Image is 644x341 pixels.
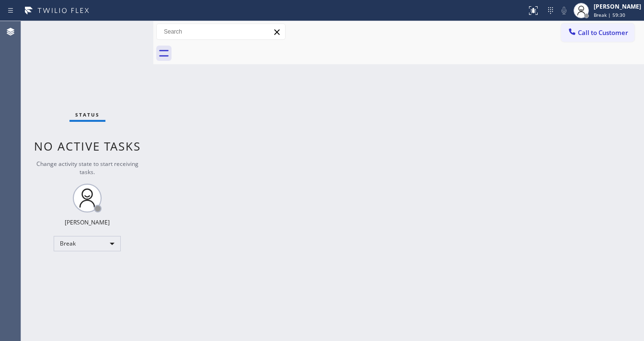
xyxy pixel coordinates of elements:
span: Call to Customer [578,28,628,37]
div: [PERSON_NAME] [65,218,110,226]
div: [PERSON_NAME] [594,2,641,11]
span: Break | 59:30 [594,12,625,18]
button: Call to Customer [561,24,634,42]
div: Break [54,236,121,251]
span: No active tasks [34,138,141,154]
span: Status [75,111,100,118]
input: Search [157,24,285,39]
span: Change activity state to start receiving tasks. [36,160,138,176]
button: Mute [557,4,571,17]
